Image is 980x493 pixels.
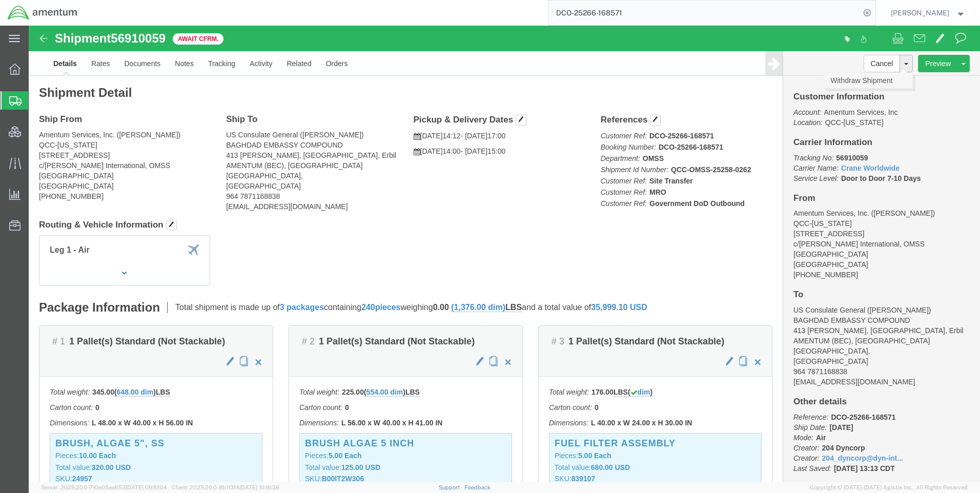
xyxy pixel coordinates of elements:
[126,484,167,490] span: [DATE] 09:51:04
[41,484,167,490] span: Server: 2025.20.0-710e05ee653
[7,5,78,20] img: logo
[548,1,860,25] input: Search for shipment number, reference number
[891,7,949,18] span: Ray Cheatteam
[464,484,491,490] a: Feedback
[810,483,968,492] span: Copyright © [DATE]-[DATE] Agistix Inc., All Rights Reserved
[29,26,980,482] iframe: FS Legacy Container
[172,484,279,490] span: Client: 2025.20.0-8b113f4
[439,484,464,490] a: Support
[239,484,279,490] span: [DATE] 10:16:38
[890,7,966,19] button: [PERSON_NAME]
